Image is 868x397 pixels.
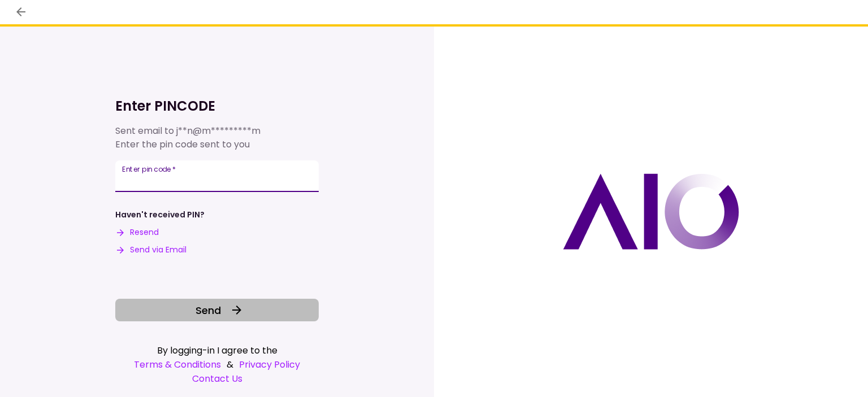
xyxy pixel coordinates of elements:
[115,97,319,115] h1: Enter PINCODE
[115,124,319,151] div: Sent email to Enter the pin code sent to you
[115,209,205,221] div: Haven't received PIN?
[115,299,319,321] button: Send
[115,372,319,386] a: Contact Us
[115,244,186,256] button: Send via Email
[122,164,176,174] label: Enter pin code
[563,173,739,250] img: AIO logo
[115,226,159,238] button: Resend
[239,357,300,372] a: Privacy Policy
[134,357,221,372] a: Terms & Conditions
[196,303,221,318] span: Send
[115,343,319,357] div: By logging-in I agree to the
[11,2,31,21] button: back
[115,357,319,372] div: &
